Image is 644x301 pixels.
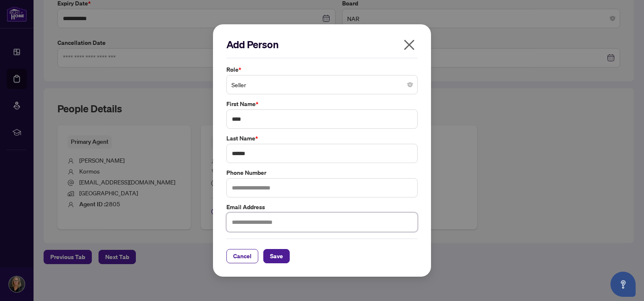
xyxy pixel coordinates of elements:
[402,38,416,52] span: close
[226,202,418,212] label: Email Address
[226,134,418,143] label: Last Name
[226,65,418,74] label: Role
[226,168,418,177] label: Phone Number
[233,249,252,263] span: Cancel
[226,249,258,263] button: Cancel
[408,82,413,87] span: close-circle
[231,77,413,93] span: Seller
[610,272,636,297] button: Open asap
[270,249,283,263] span: Save
[263,249,290,263] button: Save
[226,38,418,51] h2: Add Person
[226,99,418,109] label: First Name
